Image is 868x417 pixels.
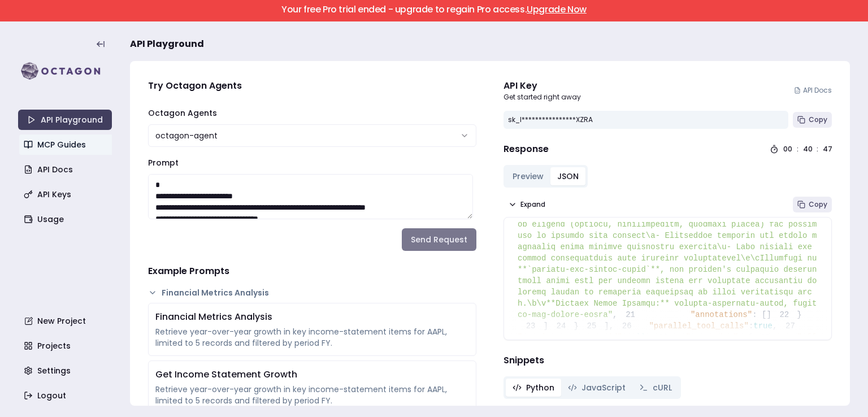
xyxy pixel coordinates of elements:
[148,264,476,278] h4: Example Prompts
[19,336,113,356] a: Projects
[783,145,792,154] div: 00
[823,145,832,154] div: 47
[19,385,113,406] a: Logout
[19,360,113,381] a: Settings
[809,200,827,209] span: Copy
[579,322,614,331] span: ],
[148,287,476,298] button: Financial Metrics Analysis
[504,142,549,156] h4: Response
[148,157,179,168] label: Prompt
[518,320,544,332] span: 23
[548,322,579,331] span: }
[617,309,643,320] span: 21
[691,310,752,319] span: "annotations"
[752,310,771,319] span: : []
[771,310,802,319] span: }
[155,368,469,381] div: Get Income Statement Growth
[817,145,818,154] div: :
[518,333,622,342] span: "previous_response_id"
[402,228,476,251] button: Send Request
[738,333,752,342] span: : {
[19,134,113,155] a: MCP Guides
[797,145,798,154] div: :
[148,79,476,93] h4: Try Octagon Agents
[613,310,617,319] span: ,
[19,209,113,229] a: Usage
[548,320,574,332] span: 24
[579,320,605,332] span: 25
[18,60,112,82] img: logo-rect-yK7x_WSZ.svg
[10,5,858,14] h5: Your free Pro trial ended - upgrade to regain Pro access.
[148,107,217,119] label: Octagon Agents
[614,320,640,332] span: 26
[527,3,587,16] a: Upgrade Now
[649,322,748,331] span: "parallel_tool_calls"
[794,86,832,95] a: API Docs
[653,382,672,393] span: cURL
[772,322,777,331] span: ,
[130,37,204,51] span: API Playground
[155,310,469,324] div: Financial Metrics Analysis
[753,322,772,331] span: true
[155,384,469,406] div: Retrieve year-over-year growth in key income-statement items for AAPL, limited to 5 records and f...
[627,333,646,342] span: null
[622,333,627,342] span: :
[777,320,803,332] span: 27
[19,311,113,331] a: New Project
[19,159,113,180] a: API Docs
[155,326,469,349] div: Retrieve year-over-year growth in key income-statement items for AAPL, limited to 5 records and f...
[504,354,832,367] h4: Snippets
[793,112,832,128] button: Copy
[646,333,650,342] span: ,
[809,115,827,124] span: Copy
[550,167,585,185] button: JSON
[504,79,581,93] div: API Key
[19,184,113,205] a: API Keys
[686,333,738,342] span: "reasoning"
[526,382,554,393] span: Python
[581,382,626,393] span: JavaScript
[520,200,545,209] span: Expand
[18,110,112,130] a: API Playground
[793,197,832,212] button: Copy
[518,322,548,331] span: ]
[504,93,581,102] p: Get started right away
[771,309,797,320] span: 22
[506,167,550,185] button: Preview
[650,332,676,343] span: 28
[752,332,778,343] span: 29
[749,322,753,331] span: :
[803,145,812,154] div: 40
[504,197,550,212] button: Expand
